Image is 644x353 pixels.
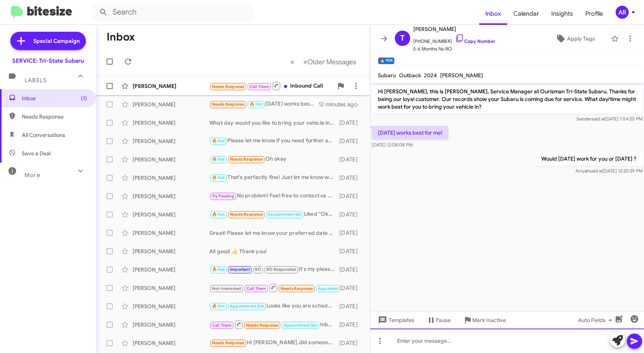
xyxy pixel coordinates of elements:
[212,138,225,143] span: 🔥 Hot
[230,304,264,309] span: Appointment Set
[472,313,506,327] span: Mark Inactive
[413,34,495,45] span: [PHONE_NUMBER]
[133,321,209,329] div: [PERSON_NAME]
[133,101,209,108] div: [PERSON_NAME]
[133,211,209,218] div: [PERSON_NAME]
[372,126,449,140] p: [DATE] works best for me!
[25,77,47,84] span: Labels
[372,142,412,148] span: [DATE] 12:08:08 PM
[209,265,338,274] div: It's my pleasure!
[212,102,245,107] span: Needs Response
[413,45,495,53] span: 5-6 Months No RO
[616,6,629,19] div: AR
[400,32,405,44] span: T
[479,3,507,25] span: Inbox
[209,100,319,109] div: [DATE] works best for me!
[81,94,87,102] span: (1)
[376,313,414,327] span: Templates
[338,211,364,218] div: [DATE]
[436,313,451,327] span: Pause
[22,131,65,139] span: All Conversations
[535,152,642,166] p: Would [DATE] work for you or [DATE] ?
[338,284,364,292] div: [DATE]
[212,157,225,162] span: 🔥 Hot
[303,57,307,67] span: »
[572,313,621,327] button: Auto Fields
[22,150,51,157] span: Save a Deal
[567,32,595,46] span: Apply Tags
[133,247,209,255] div: [PERSON_NAME]
[590,168,603,174] span: said at
[318,286,352,291] span: Appointment Set
[507,3,545,25] a: Calendar
[133,119,209,127] div: [PERSON_NAME]
[212,267,225,272] span: 🔥 Hot
[133,229,209,237] div: [PERSON_NAME]
[457,313,512,327] button: Mark Inactive
[209,137,338,145] div: Please let me know if you need further assistance.
[307,58,356,66] span: Older Messages
[209,283,338,293] div: Inbound Call
[250,84,269,89] span: Call Them
[286,54,361,70] nav: Page navigation example
[246,323,279,328] span: Needs Response
[133,339,209,347] div: [PERSON_NAME]
[133,284,209,292] div: [PERSON_NAME]
[577,116,642,122] span: Sender [DATE] 1:54:20 PM
[25,172,40,179] span: More
[133,192,209,200] div: [PERSON_NAME]
[338,137,364,145] div: [DATE]
[319,101,364,108] div: 12 minutes ago
[212,175,225,180] span: 🔥 Hot
[230,157,263,162] span: Needs Response
[338,339,364,347] div: [DATE]
[133,303,209,310] div: [PERSON_NAME]
[230,212,263,217] span: Needs Response
[246,286,266,291] span: Call Them
[209,229,338,237] div: Great! Please let me know your preferred date and time, and I'll schedule your appointment.
[338,156,364,163] div: [DATE]
[290,57,294,67] span: «
[286,54,299,70] button: Previous
[209,81,333,91] div: Inbound Call
[133,174,209,182] div: [PERSON_NAME]
[133,82,209,90] div: [PERSON_NAME]
[209,320,338,329] div: Inbound Call
[133,156,209,163] div: [PERSON_NAME]
[338,321,364,329] div: [DATE]
[255,267,261,272] span: RO
[372,85,642,114] p: Hi [PERSON_NAME], this is [PERSON_NAME], Service Manager at Ourisman Tri-State Subaru. Thanks for...
[440,72,483,79] span: [PERSON_NAME]
[22,113,87,120] span: Needs Response
[268,212,301,217] span: Appointment Set
[22,94,87,102] span: Inbox
[10,32,86,50] a: Special Campaign
[338,266,364,273] div: [DATE]
[209,302,338,311] div: Looks like you are scheduled for 10:40 on the 16th. See you then.
[338,229,364,237] div: [DATE]
[133,137,209,145] div: [PERSON_NAME]
[209,247,338,255] div: All good 👍 Thank you!
[212,84,245,89] span: Needs Response
[212,212,225,217] span: 🔥 Hot
[421,313,457,327] button: Pause
[591,116,605,122] span: said at
[212,286,242,291] span: Not-Interested
[545,3,579,25] a: Insights
[575,168,642,174] span: Aniyah [DATE] 12:20:39 PM
[578,313,615,327] span: Auto Fields
[12,57,84,65] div: SERVICE: Tri-State Subaru
[266,267,296,272] span: RO Responded
[378,72,396,79] span: Subaru
[133,266,209,273] div: [PERSON_NAME]
[209,119,338,127] div: What day would you like to bring your vehicle in for service?
[378,57,394,64] small: 🔥 Hot
[281,286,313,291] span: Needs Response
[284,323,317,328] span: Appointment Set
[579,3,609,25] a: Profile
[93,3,254,21] input: Search
[370,313,421,327] button: Templates
[212,304,225,309] span: 🔥 Hot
